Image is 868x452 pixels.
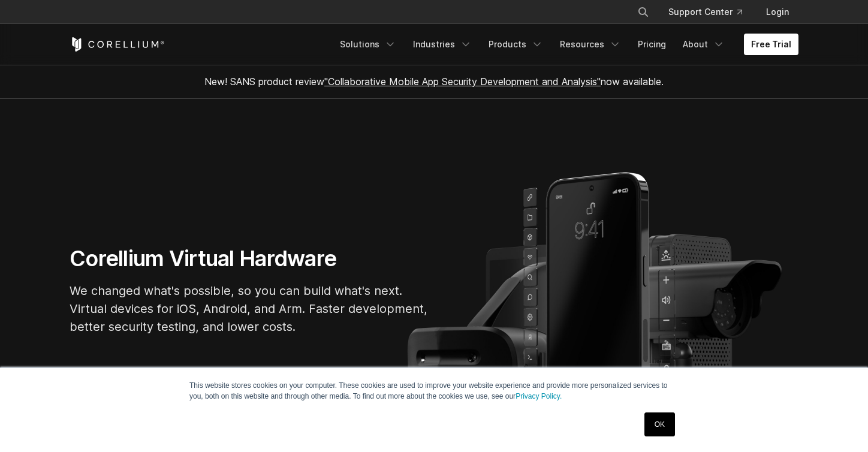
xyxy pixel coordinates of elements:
a: Privacy Policy. [516,392,562,400]
span: New! SANS product review now available. [204,76,664,88]
h1: Corellium Virtual Hardware [70,245,429,272]
div: Navigation Menu [623,1,798,23]
a: OK [644,412,675,436]
a: "Collaborative Mobile App Security Development and Analysis" [324,76,601,88]
a: Industries [406,34,479,55]
a: Corellium Home [70,37,165,52]
a: Pricing [631,34,673,55]
a: Products [481,34,550,55]
button: Search [632,1,654,23]
p: This website stores cookies on your computer. These cookies are used to improve your website expe... [189,380,679,402]
a: Resources [553,34,628,55]
p: We changed what's possible, so you can build what's next. Virtual devices for iOS, Android, and A... [70,282,429,336]
a: Free Trial [744,34,798,55]
a: Login [757,1,798,23]
a: Support Center [659,1,752,23]
a: About [676,34,732,55]
div: Navigation Menu [333,34,798,55]
a: Solutions [333,34,403,55]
